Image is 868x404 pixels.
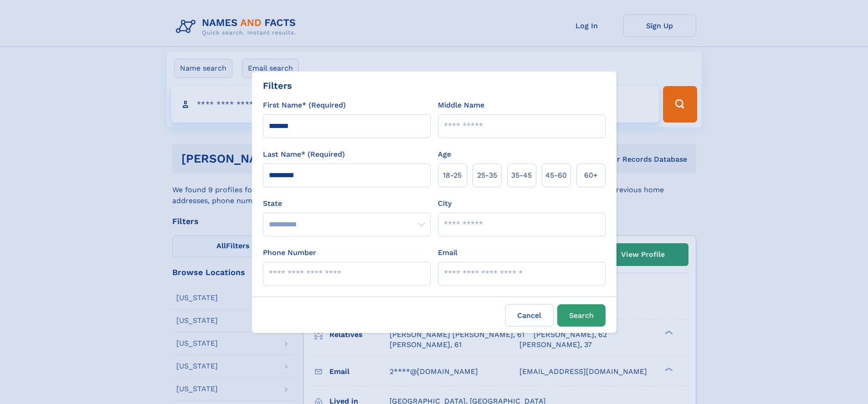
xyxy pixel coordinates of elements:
label: Middle Name [438,100,484,111]
span: 35‑45 [511,170,532,181]
span: 18‑25 [443,170,462,181]
label: Email [438,247,457,258]
span: 60+ [584,170,598,181]
div: Filters [263,79,292,92]
label: City [438,198,452,209]
label: First Name* (Required) [263,100,346,111]
span: 25‑35 [477,170,497,181]
label: Cancel [505,304,554,327]
span: 45‑60 [545,170,567,181]
label: Last Name* (Required) [263,149,345,160]
button: Search [557,304,606,327]
label: Age [438,149,451,160]
label: State [263,198,431,209]
label: Phone Number [263,247,316,258]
